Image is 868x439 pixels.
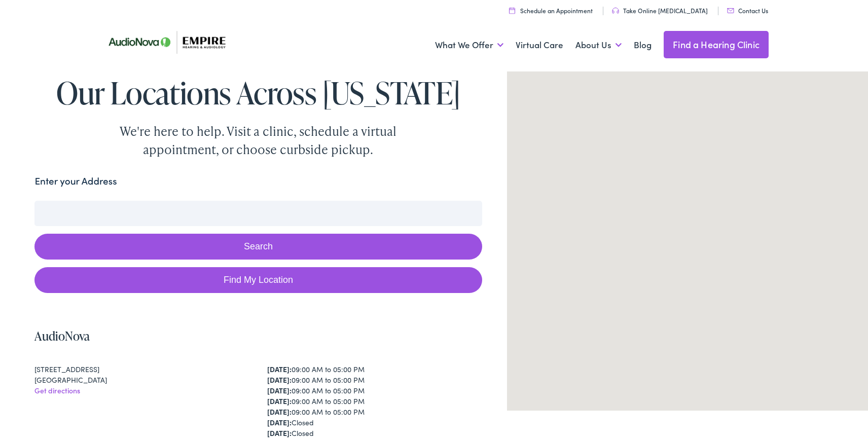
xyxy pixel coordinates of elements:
[34,375,249,385] div: [GEOGRAPHIC_DATA]
[34,364,249,375] div: [STREET_ADDRESS]
[509,6,593,15] a: Schedule an Appointment
[34,327,90,344] a: AudioNova
[634,26,652,64] a: Blog
[664,31,769,58] a: Find a Hearing Clinic
[575,26,622,64] a: About Us
[267,407,292,417] strong: [DATE]:
[435,26,503,64] a: What We Offer
[34,201,482,226] input: Enter your address or zip code
[612,8,619,14] img: utility icon
[727,8,734,13] img: utility icon
[96,122,420,159] div: We're here to help. Visit a clinic, schedule a virtual appointment, or choose curbside pickup.
[34,385,80,395] a: Get directions
[727,6,768,15] a: Contact Us
[34,234,482,260] button: Search
[267,364,482,438] div: 09:00 AM to 05:00 PM 09:00 AM to 05:00 PM 09:00 AM to 05:00 PM 09:00 AM to 05:00 PM 09:00 AM to 0...
[267,385,292,395] strong: [DATE]:
[267,428,292,438] strong: [DATE]:
[516,26,563,64] a: Virtual Care
[509,7,515,14] img: utility icon
[34,76,482,109] h1: Our Locations Across [US_STATE]
[267,364,292,374] strong: [DATE]:
[267,417,292,427] strong: [DATE]:
[34,174,117,189] label: Enter your Address
[267,375,292,385] strong: [DATE]:
[267,396,292,406] strong: [DATE]:
[612,6,708,15] a: Take Online [MEDICAL_DATA]
[34,267,482,293] a: Find My Location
